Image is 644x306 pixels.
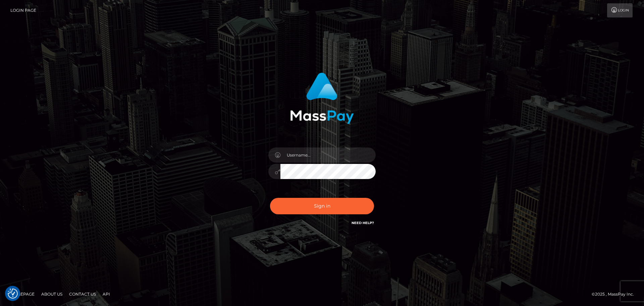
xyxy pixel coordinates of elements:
[352,221,374,225] a: Need Help?
[66,289,99,299] a: Contact Us
[270,198,374,214] button: Sign in
[7,289,37,299] a: Homepage
[10,3,36,17] a: Login Page
[8,289,18,299] img: Revisit consent button
[592,291,639,298] div: © 2025 , MassPay Inc.
[607,3,633,17] a: Login
[8,289,18,299] button: Consent Preferences
[100,289,113,299] a: API
[290,73,354,124] img: MassPay Login
[280,147,376,163] input: Username...
[39,289,65,299] a: About Us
